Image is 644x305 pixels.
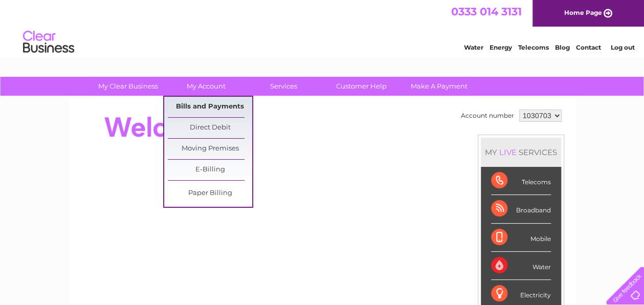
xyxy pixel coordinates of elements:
[458,107,517,124] td: Account number
[168,118,252,138] a: Direct Debit
[397,77,481,96] a: Make A Payment
[451,5,522,18] a: 0333 014 3131
[497,147,519,157] div: LIVE
[168,139,252,159] a: Moving Premises
[576,43,601,51] a: Contact
[164,77,248,96] a: My Account
[241,77,326,96] a: Services
[490,43,512,51] a: Energy
[481,138,561,167] div: MY SERVICES
[81,6,564,50] div: Clear Business is a trading name of Verastar Limited (registered in [GEOGRAPHIC_DATA] No. 3667643...
[168,160,252,180] a: E-Billing
[168,183,252,204] a: Paper Billing
[23,27,75,58] img: logo.png
[464,43,483,51] a: Water
[86,77,170,96] a: My Clear Business
[168,97,252,117] a: Bills and Payments
[491,252,551,280] div: Water
[491,224,551,252] div: Mobile
[610,43,634,51] a: Log out
[555,43,570,51] a: Blog
[319,77,404,96] a: Customer Help
[491,167,551,195] div: Telecoms
[491,195,551,223] div: Broadband
[518,43,549,51] a: Telecoms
